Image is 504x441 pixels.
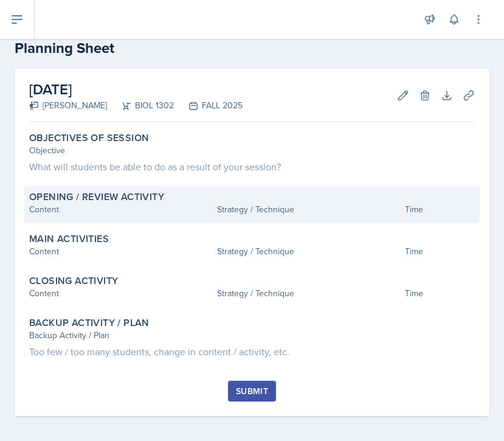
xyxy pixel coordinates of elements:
[217,245,400,258] div: Strategy / Technique
[29,78,243,100] h2: [DATE]
[29,233,109,245] label: Main Activities
[29,275,118,287] label: Closing Activity
[29,144,475,157] div: Objective
[29,329,475,342] div: Backup Activity / Plan
[228,381,276,401] button: Submit
[174,99,243,112] div: FALL 2025
[405,203,475,216] div: Time
[29,203,212,216] div: Content
[15,37,489,59] h2: Planning Sheet
[29,317,150,329] label: Backup Activity / Plan
[29,191,164,203] label: Opening / Review Activity
[217,203,400,216] div: Strategy / Technique
[405,245,475,258] div: Time
[236,386,268,396] div: Submit
[29,159,475,174] div: What will students be able to do as a result of your session?
[29,132,149,144] label: Objectives of Session
[405,287,475,300] div: Time
[29,287,212,300] div: Content
[217,287,400,300] div: Strategy / Technique
[29,245,212,258] div: Content
[29,99,107,112] div: [PERSON_NAME]
[107,99,174,112] div: BIOL 1302
[29,344,475,359] div: Too few / too many students, change in content / activity, etc.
